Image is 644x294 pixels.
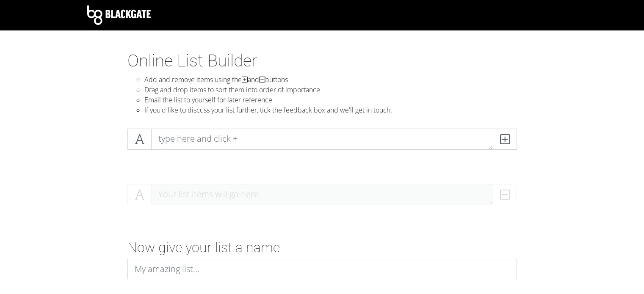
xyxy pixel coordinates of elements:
[144,95,517,105] li: Email the list to yourself for later reference
[127,51,517,71] h1: Online List Builder
[144,74,517,85] li: Add and remove items using the and buttons
[127,259,517,279] input: My amazing list...
[127,239,517,256] h2: Now give your list a name
[87,5,151,25] img: Blackgate
[144,105,517,115] li: If you'd like to discuss your list further, tick the feedback box and we'll get in touch.
[144,85,517,95] li: Drag and drop items to sort them into order of importance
